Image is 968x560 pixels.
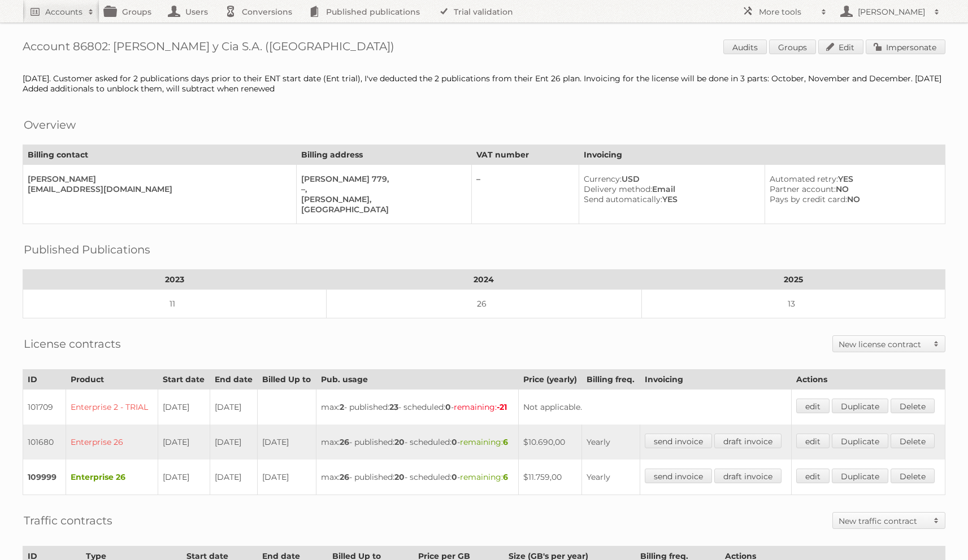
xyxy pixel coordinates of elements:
[301,174,462,184] div: [PERSON_NAME] 779,
[518,370,582,390] th: Price (yearly)
[642,290,945,318] td: 13
[301,204,462,215] div: [GEOGRAPHIC_DATA]
[340,437,349,447] strong: 26
[472,145,579,165] th: VAT number
[855,6,928,17] h2: [PERSON_NAME]
[326,290,641,318] td: 26
[818,40,863,54] a: Edit
[832,469,888,483] a: Duplicate
[645,434,712,448] a: send invoice
[891,399,935,413] a: Delete
[316,390,518,425] td: max: - published: - scheduled: -
[28,174,287,184] div: [PERSON_NAME]
[297,145,472,165] th: Billing address
[891,469,935,483] a: Delete
[394,437,405,447] strong: 20
[23,40,945,56] h1: Account 86802: [PERSON_NAME] y Cia S.A. ([GEOGRAPHIC_DATA])
[503,437,508,447] strong: 6
[759,6,815,17] h2: More tools
[770,174,838,184] span: Automated retry:
[714,469,782,483] a: draft invoice
[210,390,257,425] td: [DATE]
[645,469,712,483] a: send invoice
[24,241,150,258] h2: Published Publications
[582,425,640,460] td: Yearly
[23,145,297,165] th: Billing contact
[642,270,945,290] th: 2025
[23,270,327,290] th: 2023
[832,399,888,413] a: Duplicate
[833,336,945,352] a: New license contract
[316,425,518,460] td: max: - published: - scheduled: -
[839,339,928,350] h2: New license contract
[640,370,791,390] th: Invoicing
[24,335,121,352] h2: License contracts
[445,402,451,412] strong: 0
[796,434,830,448] a: edit
[497,402,507,412] strong: -21
[452,472,457,482] strong: 0
[723,40,767,54] a: Audits
[24,116,76,133] h2: Overview
[326,270,641,290] th: 2024
[66,390,158,425] td: Enterprise 2 - TRIAL
[833,513,945,528] a: New traffic contract
[301,194,462,204] div: [PERSON_NAME],
[340,472,349,482] strong: 26
[158,425,210,460] td: [DATE]
[23,390,66,425] td: 101709
[503,472,508,482] strong: 6
[770,194,936,204] div: NO
[770,174,936,184] div: YES
[23,425,66,460] td: 101680
[891,434,935,448] a: Delete
[210,460,257,495] td: [DATE]
[23,370,66,390] th: ID
[460,437,508,447] span: remaining:
[579,145,945,165] th: Invoicing
[839,515,928,527] h2: New traffic contract
[23,73,945,94] div: [DATE]. Customer asked for 2 publications days prior to their ENT start date (Ent trial), I've de...
[158,370,210,390] th: Start date
[518,425,582,460] td: $10.690,00
[158,390,210,425] td: [DATE]
[770,184,836,194] span: Partner account:
[389,402,398,412] strong: 23
[796,469,830,483] a: edit
[714,434,782,448] a: draft invoice
[584,194,662,204] span: Send automatically:
[258,460,316,495] td: [DATE]
[24,512,112,529] h2: Traffic contracts
[584,174,622,184] span: Currency:
[582,460,640,495] td: Yearly
[472,165,579,224] td: –
[66,370,158,390] th: Product
[770,194,847,204] span: Pays by credit card:
[258,425,316,460] td: [DATE]
[866,40,945,54] a: Impersonate
[258,370,316,390] th: Billed Up to
[518,390,792,425] td: Not applicable.
[394,472,405,482] strong: 20
[66,460,158,495] td: Enterprise 26
[832,434,888,448] a: Duplicate
[928,336,945,352] span: Toggle
[792,370,945,390] th: Actions
[316,370,518,390] th: Pub. usage
[158,460,210,495] td: [DATE]
[28,184,287,194] div: [EMAIL_ADDRESS][DOMAIN_NAME]
[770,184,936,194] div: NO
[316,460,518,495] td: max: - published: - scheduled: -
[584,194,756,204] div: YES
[584,174,756,184] div: USD
[796,399,830,413] a: edit
[210,370,257,390] th: End date
[45,6,83,17] h2: Accounts
[210,425,257,460] td: [DATE]
[584,184,756,194] div: Email
[23,290,327,318] td: 11
[928,513,945,528] span: Toggle
[66,425,158,460] td: Enterprise 26
[769,40,816,54] a: Groups
[460,472,508,482] span: remaining:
